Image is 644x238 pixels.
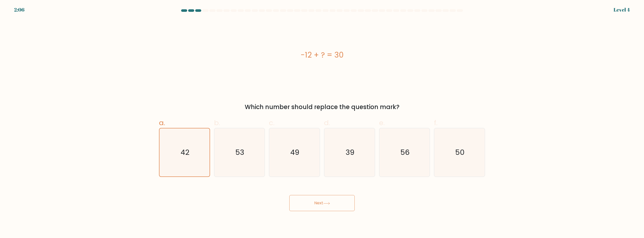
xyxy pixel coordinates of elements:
div: Level 4 [614,6,630,14]
span: f. [434,118,437,128]
text: 49 [291,148,300,158]
span: d. [324,118,330,128]
div: -12 + ? = 30 [159,49,485,61]
span: c. [269,118,274,128]
span: b. [214,118,220,128]
text: 39 [346,148,354,158]
text: 42 [181,148,189,158]
div: Which number should replace the question mark? [162,103,482,112]
span: a. [159,118,165,128]
div: 2:06 [14,6,24,14]
text: 53 [235,148,245,158]
text: 56 [400,148,410,158]
text: 50 [455,148,465,158]
span: e. [379,118,385,128]
button: Next [289,195,355,211]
